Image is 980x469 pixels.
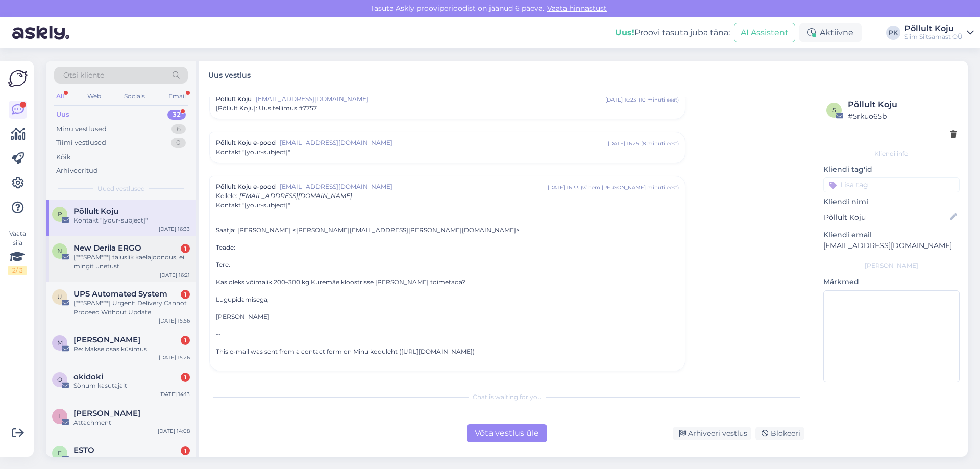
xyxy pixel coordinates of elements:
[58,412,62,420] span: L
[216,192,237,200] span: Kellele :
[58,210,62,218] span: P
[673,427,751,440] div: Arhiveeri vestlus
[181,244,190,253] div: 1
[122,90,147,103] div: Socials
[216,295,679,304] p: Lugupidamisega,
[159,354,190,361] div: [DATE] 15:26
[886,26,900,40] div: PK
[216,226,679,235] p: Saatja: [PERSON_NAME] <[PERSON_NAME][EMAIL_ADDRESS][PERSON_NAME][DOMAIN_NAME]>
[73,409,140,418] span: Lia Lehto
[216,104,317,113] span: [Põllult Koju]: Uus tellimus #7757
[56,152,71,162] div: Kõik
[280,182,548,191] span: [EMAIL_ADDRESS][DOMAIN_NAME]
[73,216,190,225] div: Kontakt "[your-subject]"
[73,335,140,344] span: Marek Paas
[208,67,251,81] label: Uus vestlus
[823,196,960,207] p: Kliendi nimi
[73,381,190,390] div: Sõnum kasutajalt
[824,212,948,223] input: Lisa nimi
[97,184,145,193] span: Uued vestlused
[57,376,62,383] span: o
[166,90,188,103] div: Email
[181,336,190,345] div: 1
[216,94,252,104] span: Põllult Koju
[216,330,679,339] p: --
[181,446,190,455] div: 1
[848,98,957,111] div: Põllult Koju
[73,418,190,427] div: Attachment
[608,140,639,147] div: [DATE] 16:25
[256,94,605,104] span: [EMAIL_ADDRESS][DOMAIN_NAME]
[548,184,579,191] div: [DATE] 16:33
[171,138,186,148] div: 0
[73,372,103,381] span: okidoki
[216,312,679,322] p: [PERSON_NAME]
[641,140,679,147] div: ( 8 minuti eest )
[171,124,186,134] div: 6
[181,290,190,299] div: 1
[823,149,960,158] div: Kliendi info
[216,260,679,269] p: Tere.
[8,266,27,275] div: 2 / 3
[73,446,94,455] span: ESTO
[85,90,103,103] div: Web
[544,4,610,13] a: Vaata hinnastust
[216,182,276,191] span: Põllult Koju e-pood
[216,201,290,210] span: Kontakt "[your-subject]"
[216,347,679,356] p: This e-mail was sent from a contact form on Minu koduleht ([URL][DOMAIN_NAME])
[56,166,98,176] div: Arhiveeritud
[239,192,352,200] span: [EMAIL_ADDRESS][DOMAIN_NAME]
[216,147,290,157] span: Kontakt "[your-subject]"
[58,449,62,457] span: E
[832,106,836,114] span: 5
[73,289,167,299] span: UPS Automated System
[615,28,634,37] b: Uus!
[216,278,679,287] p: Kas oleks võimalik 200–300 kg Kuremäe kloostrisse [PERSON_NAME] toimetada?
[280,138,608,147] span: [EMAIL_ADDRESS][DOMAIN_NAME]
[823,261,960,270] div: [PERSON_NAME]
[8,229,27,275] div: Vaata siia
[73,299,190,317] div: [***SPAM***] Urgent: Delivery Cannot Proceed Without Update
[57,293,62,301] span: U
[159,225,190,233] div: [DATE] 16:33
[823,230,960,240] p: Kliendi email
[73,207,118,216] span: Põllult Koju
[755,427,804,440] div: Blokeeri
[8,69,28,88] img: Askly Logo
[159,390,190,398] div: [DATE] 14:13
[56,138,106,148] div: Tiimi vestlused
[615,27,730,39] div: Proovi tasuta juba täna:
[159,317,190,325] div: [DATE] 15:56
[57,339,63,347] span: M
[904,33,963,41] div: Siim Siitsamast OÜ
[734,23,795,42] button: AI Assistent
[73,243,141,253] span: New Derila ERGO
[73,253,190,271] div: [***SPAM***] täiuslik kaelajoondus, ei mingit unetust
[57,247,62,255] span: N
[160,271,190,279] div: [DATE] 16:21
[158,427,190,435] div: [DATE] 14:08
[605,96,636,104] div: [DATE] 16:23
[904,24,963,33] div: Põllult Koju
[823,240,960,251] p: [EMAIL_ADDRESS][DOMAIN_NAME]
[167,110,186,120] div: 32
[181,373,190,382] div: 1
[823,164,960,175] p: Kliendi tag'id
[54,90,66,103] div: All
[823,277,960,287] p: Märkmed
[56,124,107,134] div: Minu vestlused
[467,424,547,442] div: Võta vestlus üle
[639,96,679,104] div: ( 10 minuti eest )
[56,110,69,120] div: Uus
[73,344,190,354] div: Re: Makse osas küsimus
[216,243,679,252] p: Teade:
[209,392,804,402] div: Chat is waiting for you
[216,138,276,147] span: Põllult Koju e-pood
[848,111,957,122] div: # 5rkuo65b
[904,24,974,41] a: Põllult KojuSiim Siitsamast OÜ
[823,177,960,192] input: Lisa tag
[581,184,679,191] div: ( vähem [PERSON_NAME] minuti eest )
[799,23,862,42] div: Aktiivne
[63,70,104,81] span: Otsi kliente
